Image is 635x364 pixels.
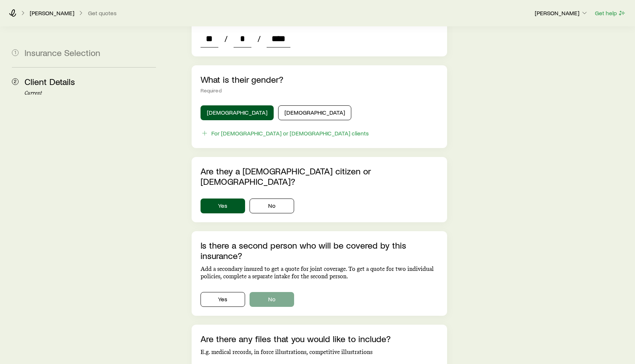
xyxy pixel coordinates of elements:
[201,265,438,280] p: Add a secondary insured to get a quote for joint coverage. To get a quote for two individual poli...
[25,47,100,58] span: Insurance Selection
[534,9,589,18] button: [PERSON_NAME]
[201,292,245,307] button: Yes
[201,166,438,187] p: Are they a [DEMOGRAPHIC_DATA] citizen or [DEMOGRAPHIC_DATA]?
[201,240,438,261] p: Is there a second person who will be covered by this insurance?
[201,348,438,356] p: E.g. medical records, in force illustrations, competitive illustrations
[221,33,231,44] span: /
[535,9,588,17] p: [PERSON_NAME]
[12,78,19,85] span: 2
[88,10,117,17] button: Get quotes
[254,33,264,44] span: /
[250,199,294,213] button: No
[278,105,351,120] button: [DEMOGRAPHIC_DATA]
[25,90,156,96] p: Current
[250,292,294,307] button: No
[12,49,19,56] span: 1
[595,9,626,17] button: Get help
[201,129,369,138] button: For [DEMOGRAPHIC_DATA] or [DEMOGRAPHIC_DATA] clients
[30,9,74,17] p: [PERSON_NAME]
[201,74,438,85] p: What is their gender?
[201,334,438,344] p: Are there any files that you would like to include?
[211,129,369,137] div: For [DEMOGRAPHIC_DATA] or [DEMOGRAPHIC_DATA] clients
[201,105,274,120] button: [DEMOGRAPHIC_DATA]
[201,199,245,213] button: Yes
[25,76,75,87] span: Client Details
[201,88,438,94] div: Required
